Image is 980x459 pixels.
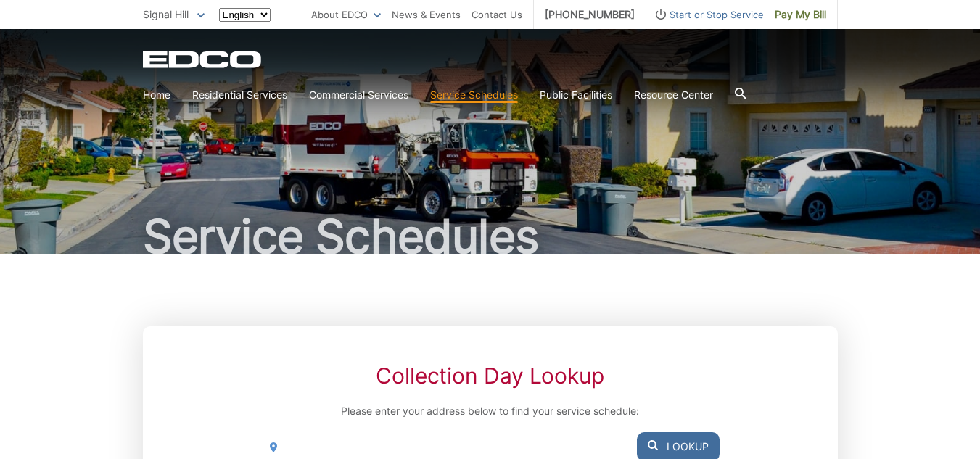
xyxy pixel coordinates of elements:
a: Residential Services [192,87,287,103]
a: Commercial Services [309,87,408,103]
select: Select a language [219,8,271,22]
h2: Collection Day Lookup [260,363,719,389]
span: Signal Hill [143,8,189,20]
a: About EDCO [311,7,381,22]
a: Service Schedules [430,87,518,103]
a: Home [143,87,170,103]
p: Please enter your address below to find your service schedule: [260,403,719,419]
a: Public Facilities [540,87,612,103]
a: News & Events [392,7,461,22]
a: Contact Us [472,7,522,22]
a: EDCD logo. Return to the homepage. [143,51,263,68]
span: Pay My Bill [775,7,826,22]
h1: Service Schedules [143,213,838,260]
a: Resource Center [634,87,713,103]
